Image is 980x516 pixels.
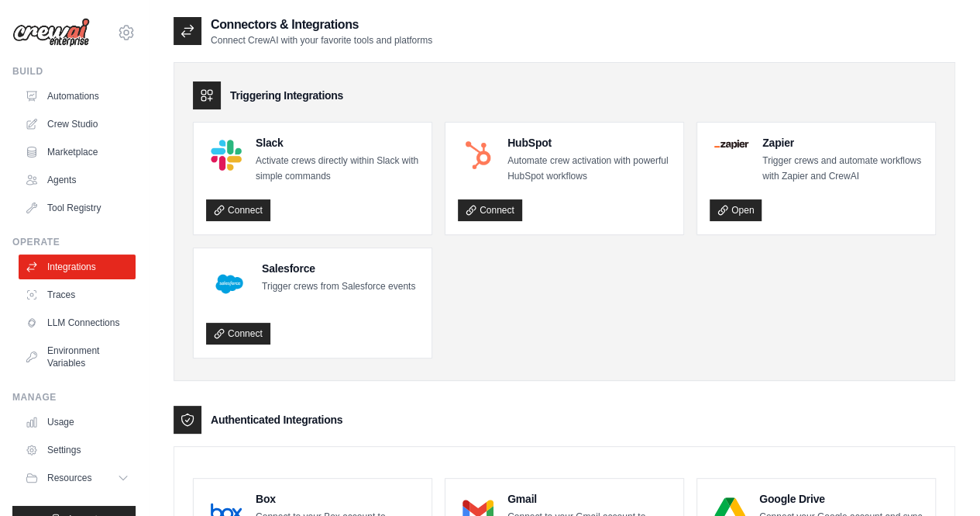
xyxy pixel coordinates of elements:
[211,140,242,171] img: Slack Logo
[211,265,248,303] img: Salesforce Logo
[762,154,923,184] p: Trigger crews and automate workflows with Zapier and CrewAI
[19,196,136,220] a: Tool Registry
[19,410,136,435] a: Usage
[211,412,342,428] h3: Authenticated Integrations
[256,491,419,507] h4: Box
[12,65,136,78] div: Build
[19,438,136,462] a: Settings
[19,310,136,335] a: LLM Connections
[759,491,923,507] h4: Google Drive
[507,491,671,507] h4: Gmail
[19,140,136,164] a: Marketplace
[256,135,419,151] h4: Slack
[211,16,432,34] h2: Connectors & Integrations
[762,135,923,151] h4: Zapier
[230,88,343,103] h3: Triggering Integrations
[19,255,136,279] a: Integrations
[12,236,136,248] div: Operate
[507,135,671,151] h4: HubSpot
[19,84,136,109] a: Automations
[19,168,136,192] a: Agents
[462,140,493,171] img: HubSpot Logo
[710,199,762,221] a: Open
[19,466,136,490] button: Resources
[714,140,748,149] img: Zapier Logo
[19,338,136,376] a: Environment Variables
[458,199,522,221] a: Connect
[19,282,136,307] a: Traces
[507,154,671,184] p: Automate crew activation with powerful HubSpot workflows
[262,279,415,295] p: Trigger crews from Salesforce events
[211,34,432,47] p: Connect CrewAI with your favorite tools and platforms
[262,261,415,276] h4: Salesforce
[19,112,136,137] a: Crew Studio
[12,391,136,403] div: Manage
[47,472,91,484] span: Resources
[12,18,90,47] img: Logo
[256,154,419,184] p: Activate crews directly within Slack with simple commands
[206,199,270,221] a: Connect
[206,323,270,345] a: Connect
